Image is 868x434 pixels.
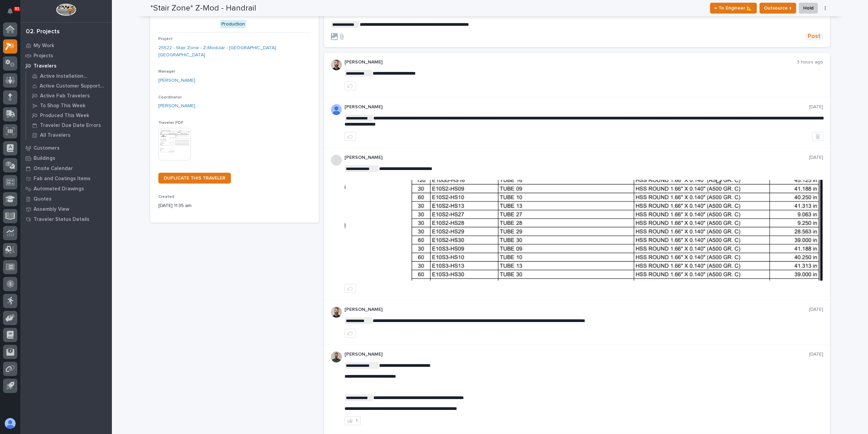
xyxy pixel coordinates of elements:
img: AATXAJw4slNr5ea0WduZQVIpKGhdapBAGQ9xVsOeEvl5=s96-c [331,352,342,362]
button: Delete post [812,132,823,141]
p: Projects [34,53,53,59]
p: [DATE] [809,307,823,313]
h2: *Stair Zone* Z-Mod - Handrail [150,3,256,13]
p: Active Customer Support Travelers [40,83,107,89]
a: Travelers [20,61,112,71]
span: Project [158,37,173,41]
p: Traveler Status Details [34,216,90,223]
img: AOh14GjpcA6ydKGAvwfezp8OhN30Q3_1BHk5lQOeczEvCIoEuGETHm2tT-JUDAHyqffuBe4ae2BInEDZwLlH3tcCd_oYlV_i4... [331,104,342,115]
a: Projects [20,51,112,61]
button: Notifications [3,4,17,18]
button: users-avatar [3,416,17,431]
button: like this post [344,329,356,338]
img: AGNmyxaji213nCK4JzPdPN3H3CMBhXDSA2tJ_sy3UIa5=s96-c [331,307,342,318]
div: Notifications81 [8,8,17,19]
a: All Travelers [26,130,112,140]
button: like this post [344,81,356,90]
a: Onsite Calendar [20,163,112,173]
button: ← To Engineer 📐 [710,3,757,14]
button: Post [805,33,823,40]
a: Assembly View [20,204,112,214]
a: 25522 - Stair Zone - Z-Modular - [GEOGRAPHIC_DATA] [GEOGRAPHIC_DATA] [158,44,311,59]
p: Active Installation Travelers [40,73,107,79]
a: Traveler Due Date Errors [26,120,112,130]
a: Quotes [20,194,112,204]
p: Quotes [34,196,52,202]
a: My Work [20,40,112,51]
a: DUPLICATE THIS TRAVELER [158,173,231,184]
a: [PERSON_NAME] [158,102,195,110]
a: To Shop This Week [26,101,112,110]
p: My Work [34,43,54,49]
p: All Travelers [40,132,71,138]
button: Hold [799,3,818,14]
a: Active Installation Travelers [26,71,112,81]
p: Automated Drawings [34,186,84,192]
p: Assembly View [34,206,69,212]
p: [DATE] [809,104,823,110]
a: Buildings [20,153,112,163]
span: Outsource ↑ [764,4,792,12]
span: Coordinator [158,95,182,99]
span: Hold [803,4,813,12]
span: DUPLICATE THIS TRAVELER [164,176,225,181]
img: Workspace Logo [56,3,76,16]
p: Travelers [34,63,57,69]
p: Buildings [34,155,55,162]
button: like this post [344,284,356,293]
p: [PERSON_NAME] [344,155,809,161]
span: Post [808,33,821,40]
span: ← To Engineer 📐 [714,4,752,12]
a: Automated Drawings [20,184,112,194]
a: Traveler Status Details [20,214,112,224]
p: [PERSON_NAME] [344,104,809,110]
p: Onsite Calendar [34,166,73,172]
button: 1 [344,416,361,425]
div: 02. Projects [26,28,60,36]
span: Created [158,195,174,199]
a: Produced This Week [26,111,112,120]
p: 81 [15,6,19,11]
a: Active Customer Support Travelers [26,81,112,91]
p: [PERSON_NAME] [344,352,809,357]
p: [DATE] [809,155,823,161]
p: [DATE] [809,352,823,357]
p: Active Fab Travelers [40,93,90,99]
button: Outsource ↑ [759,3,796,14]
p: Traveler Due Date Errors [40,122,101,129]
p: [PERSON_NAME] [344,59,797,65]
img: AGNmyxaji213nCK4JzPdPN3H3CMBhXDSA2tJ_sy3UIa5=s96-c [331,59,342,70]
p: Fab and Coatings Items [34,176,91,182]
p: 3 hours ago [797,59,823,65]
p: [PERSON_NAME] [344,307,809,313]
div: 1 [356,418,358,423]
p: To Shop This Week [40,103,85,109]
a: [PERSON_NAME] [158,77,195,84]
span: Manager [158,70,175,74]
span: Traveler PDF [158,121,183,125]
a: Fab and Coatings Items [20,173,112,184]
a: Customers [20,143,112,153]
div: Production [220,20,246,29]
button: like this post [344,132,356,141]
p: Produced This Week [40,113,89,119]
p: Customers [34,145,60,151]
a: Active Fab Travelers [26,91,112,100]
p: [DATE] 11:35 am [158,202,311,209]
